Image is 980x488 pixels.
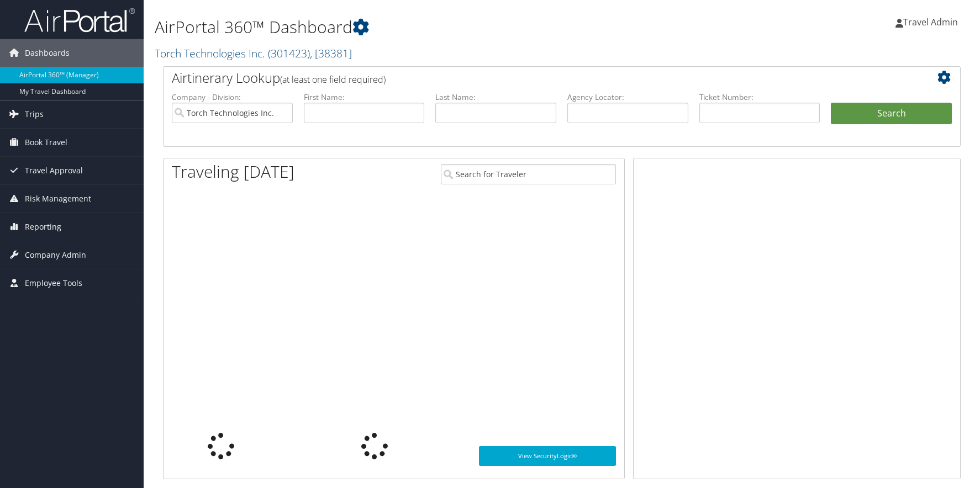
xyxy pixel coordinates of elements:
span: Dashboards [25,39,70,67]
span: Company Admin [25,241,86,269]
span: Book Travel [25,129,67,156]
span: ( 301423 ) [268,46,310,61]
img: airportal-logo.png [24,7,135,33]
span: (at least one field required) [280,73,386,86]
span: Travel Approval [25,157,83,184]
label: Ticket Number: [699,92,820,103]
span: Travel Admin [903,16,958,28]
input: Search for Traveler [441,164,617,184]
h2: Airtinerary Lookup [172,68,886,87]
h1: AirPortal 360™ Dashboard [155,15,698,39]
label: Company - Division: [172,92,293,103]
span: Reporting [25,213,61,241]
span: Risk Management [25,185,91,213]
h1: Traveling [DATE] [172,160,294,183]
span: , [ 38381 ] [310,46,352,61]
button: Search [831,103,952,125]
a: Travel Admin [895,6,969,39]
label: First Name: [304,92,425,103]
a: Torch Technologies Inc. [155,46,352,61]
a: View SecurityLogic® [479,446,616,466]
label: Agency Locator: [567,92,688,103]
label: Last Name: [435,92,556,103]
span: Employee Tools [25,269,82,297]
span: Trips [25,100,44,128]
